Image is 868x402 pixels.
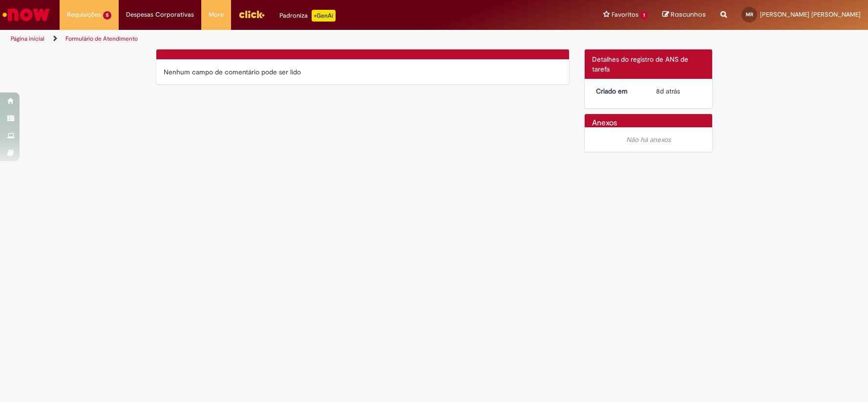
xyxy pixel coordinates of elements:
[7,30,572,48] ul: Trilhas de página
[662,10,706,20] a: Rascunhos
[65,35,138,43] a: Formulário de Atendimento
[164,67,562,77] div: Nenhum campo de comentário pode ser lido
[746,11,753,18] span: MR
[656,87,680,95] span: 8d atrás
[1,5,51,24] img: ServiceNow
[612,10,638,20] span: Favoritos
[656,87,680,95] time: 23/09/2025 14:17:52
[312,10,336,22] p: +GenAi
[626,135,671,144] em: Não há anexos
[11,35,44,43] a: Página inicial
[592,119,617,128] h2: Anexos
[126,10,194,20] span: Despesas Corporativas
[760,10,861,19] span: [PERSON_NAME] [PERSON_NAME]
[592,55,688,73] span: Detalhes do registro de ANS de tarefa
[67,10,101,20] span: Requisições
[671,10,706,19] span: Rascunhos
[209,10,224,20] span: More
[640,11,648,20] span: 1
[279,10,336,22] div: Padroniza
[589,86,649,96] dt: Criado em
[103,11,111,20] span: 5
[238,7,265,22] img: click_logo_yellow_360x200.png
[656,86,701,96] div: 23/09/2025 14:17:52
